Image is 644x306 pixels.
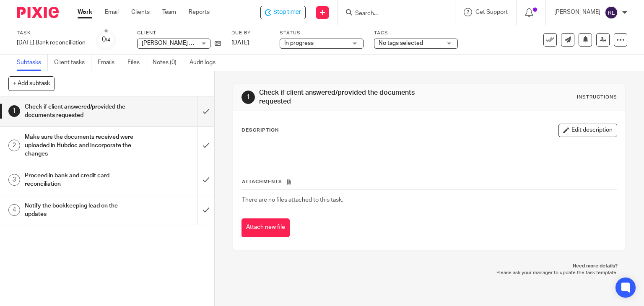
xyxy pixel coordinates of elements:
img: svg%3E [605,6,618,19]
div: [DATE] Bank reconciliation [17,39,86,47]
input: Search [354,10,430,18]
h1: Check if client answered/provided the documents requested [259,88,447,106]
div: August 2025 Bank reconciliation [17,39,86,47]
button: Edit description [558,124,617,137]
div: 1 [8,105,20,117]
span: No tags selected [379,40,423,46]
a: Email [105,8,119,16]
span: [PERSON_NAME] Contracting Ltd [142,40,231,46]
label: Tags [374,30,458,36]
a: Reports [189,8,210,16]
a: Clients [131,8,150,16]
a: Subtasks [17,54,48,71]
div: 2 [8,140,20,151]
a: Files [127,54,146,71]
a: Emails [98,54,121,71]
a: Audit logs [190,54,222,71]
a: Notes (0) [153,54,183,71]
p: [PERSON_NAME] [554,8,600,16]
h1: Notify the bookkeeping lead on the updates [25,200,134,221]
span: [DATE] [231,40,249,46]
span: In progress [284,40,314,46]
span: Get Support [475,9,508,15]
a: Work [78,8,92,16]
div: 4 [8,204,20,216]
div: Justin Berry Contracting Ltd - August 2025 Bank reconciliation [260,6,306,19]
div: 3 [8,174,20,186]
small: /4 [106,38,110,42]
p: Please ask your manager to update the task template. [241,270,618,276]
div: Instructions [577,94,617,101]
div: 1 [241,91,255,104]
span: Stop timer [273,8,301,17]
span: There are no files attached to this task. [242,197,343,203]
h1: Check if client answered/provided the documents requested [25,101,134,122]
a: Team [162,8,176,16]
label: Status [280,30,364,36]
div: 0 [102,35,110,44]
button: + Add subtask [8,76,55,91]
label: Client [137,30,221,36]
h1: Make sure the documents received were uploaded in Hubdoc and incorporate the changes [25,131,134,161]
button: Attach new file [241,218,290,237]
img: Pixie [17,7,59,18]
p: Description [241,127,279,134]
label: Task [17,30,86,36]
a: Client tasks [54,54,91,71]
label: Due by [231,30,269,36]
span: Attachments [242,179,282,184]
p: Need more details? [241,263,618,270]
h1: Proceed in bank and credit card reconciliation [25,169,134,191]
